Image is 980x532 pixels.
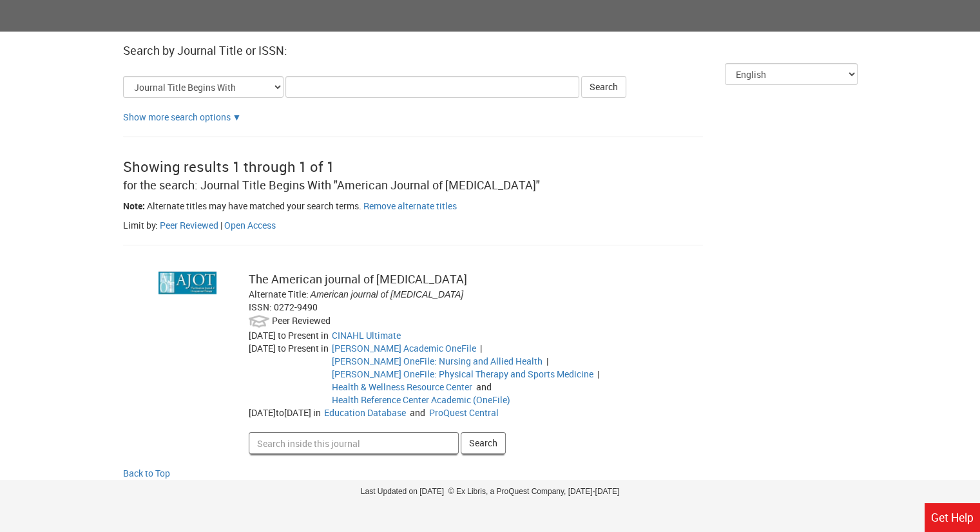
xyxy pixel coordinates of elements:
h2: Search by Journal Title or ISSN: [123,44,858,57]
a: Go to Gale OneFile: Physical Therapy and Sports Medicine [332,368,593,380]
a: Show more search options [123,111,231,123]
span: in [321,342,329,354]
a: Go to Health Reference Center Academic (OneFile) [332,394,510,406]
span: and [408,406,427,419]
input: Search inside this journal [249,432,459,454]
label: Search inside this journal [249,265,249,265]
div: [DATE] [249,342,332,406]
span: American journal of [MEDICAL_DATA] [311,289,464,299]
a: Go to Education Database [324,406,406,419]
a: Filter by peer reviewed [160,219,218,231]
button: Search [581,76,626,98]
span: | [220,219,222,231]
div: [DATE] [249,329,332,342]
span: to Present [278,329,319,341]
span: Alternate titles may have matched your search terms. [147,200,361,212]
span: to Present [278,342,319,354]
span: | [595,368,601,380]
a: Remove alternate titles [363,200,457,212]
div: ISSN: 0272-9490 [249,301,669,314]
a: Filter by peer open access [224,219,276,231]
img: cover image for: The American journal of occupational therapy [159,271,216,294]
a: Go to Gale Academic OneFile [332,342,476,354]
a: Back to Top [123,467,858,480]
span: in [313,406,321,419]
span: in [321,329,329,341]
span: Note: [123,200,145,212]
img: Peer Reviewed: [249,314,270,329]
span: | [478,342,484,354]
a: Get Help [925,503,980,532]
button: Search [461,432,506,454]
div: The American journal of [MEDICAL_DATA] [249,271,669,288]
div: [DATE] [DATE] [249,406,324,419]
a: Go to Gale OneFile: Nursing and Allied Health [332,355,543,367]
a: Go to ProQuest Central [429,406,499,419]
a: Show more search options [233,111,242,123]
span: for the search: Journal Title Begins With "American Journal of [MEDICAL_DATA]" [123,177,540,193]
a: Go to Health & Wellness Resource Center [332,381,472,393]
span: Showing results 1 through 1 of 1 [123,157,334,176]
span: Limit by: [123,219,158,231]
span: to [276,406,284,419]
span: and [474,381,494,393]
a: Go to CINAHL Ultimate [332,329,401,341]
span: | [544,355,550,367]
span: Alternate Title: [249,288,309,300]
span: Peer Reviewed [272,314,331,327]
